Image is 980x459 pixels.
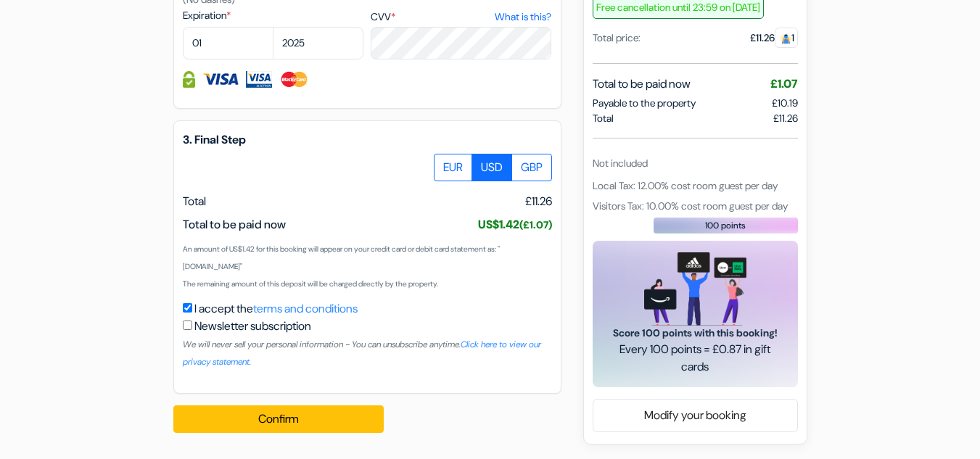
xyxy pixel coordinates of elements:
[593,96,696,111] span: Payable to the property
[478,217,552,232] span: US$1.42
[173,405,384,433] button: Confirm
[593,402,797,429] a: Modify your booking
[495,9,551,25] a: What is this?
[434,154,472,181] label: EUR
[371,9,551,25] label: CVV
[435,154,552,181] div: Basic radio toggle button group
[705,219,746,232] span: 100 points
[593,179,778,192] span: Local Tax: 12.00% cost room guest per day
[644,252,746,326] img: gift_card_hero_new.png
[183,339,541,368] a: Click here to view our privacy statement.
[593,199,788,212] span: Visitors Tax: 10.00% cost room guest per day
[279,71,309,88] img: Master Card
[772,96,798,109] span: £10.19
[511,154,552,181] label: GBP
[183,279,438,289] small: The remaining amount of this deposit will be charged directly by the property.
[183,339,541,368] small: We will never sell your personal information - You can unsubscribe anytime.
[775,28,798,48] span: 1
[593,75,691,93] span: Total to be paid now
[183,244,500,271] small: An amount of US$1.42 for this booking will appear on your credit card or debit card statement as:...
[593,111,614,126] span: Total
[183,194,206,209] span: Total
[610,341,781,376] span: Every 100 points = £0.87 in gift cards
[183,217,286,232] span: Total to be paid now
[472,154,512,181] label: USD
[183,133,552,146] h5: 3. Final Step
[781,33,791,44] img: guest.svg
[202,71,239,88] img: Visa
[750,30,798,46] div: £11.26
[183,8,363,23] label: Expiration
[773,111,798,126] span: £11.26
[194,318,311,335] label: Newsletter subscription
[194,300,358,318] label: I accept the
[519,218,552,231] small: (£1.07)
[183,71,195,88] img: Credit card information fully secured and encrypted
[770,76,798,91] span: £1.07
[593,30,641,46] div: Total price:
[610,326,781,341] span: Score 100 points with this booking!
[246,71,272,88] img: Visa Electron
[525,193,552,210] span: £11.26
[253,301,358,316] a: terms and conditions
[593,156,798,171] div: Not included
